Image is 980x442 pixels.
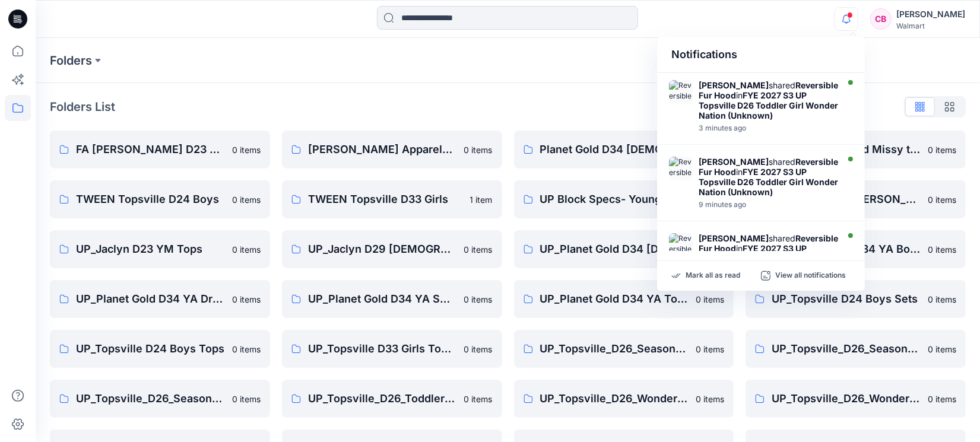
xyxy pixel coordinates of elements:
img: Reversible Fur Hood [669,80,693,104]
p: 0 items [928,343,956,355]
a: TWEEN Topsville D24 Boys0 items [50,180,270,218]
p: 0 items [232,193,261,206]
a: UP_Planet Gold D34 YA Tops0 items [514,280,734,318]
p: UP_Planet Gold D34 [DEMOGRAPHIC_DATA] Plus Bottoms [540,241,689,257]
a: UP_Jaclyn D29 [DEMOGRAPHIC_DATA] Sleep0 items [282,230,502,268]
div: CB [870,8,892,30]
a: UP_Topsville D33 Girls Tops & Bottoms0 items [282,330,502,368]
img: Reversible Fur Hood [669,233,693,257]
p: 0 items [928,293,956,306]
p: UP_Topsville_D26_Wonder Nation Baby Boy [540,390,689,407]
strong: [PERSON_NAME] [699,157,769,167]
a: UP_Planet Gold D34 YA Sweaters0 items [282,280,502,318]
strong: [PERSON_NAME] [699,233,769,243]
strong: Reversible Fur Hood [699,157,838,177]
p: TWEEN Topsville D24 Boys [76,191,225,208]
p: UP_Topsville D33 Girls Tops & Bottoms [308,341,457,357]
a: Planet Gold D34 [DEMOGRAPHIC_DATA] Plus Bottoms0 items [514,131,734,168]
p: 0 items [232,393,261,405]
a: TWEEN Topsville D33 Girls1 item [282,180,502,218]
a: UP_Jaclyn D23 YM Tops0 items [50,230,270,268]
a: UP_Topsville D24 Boys Tops0 items [50,330,270,368]
div: Thursday, October 02, 2025 14:26 [699,201,838,209]
strong: FYE 2027 S3 UP Topsville D26 Toddler Girl Wonder Nation (Unknown) [699,243,838,274]
a: UP_Topsville_D26_Seasonal Events_Baby Girl0 items [746,330,966,368]
p: UP_Topsville_D26_Toddler Boy_Seasonal Events [308,390,457,407]
p: UP_Jaclyn D23 YM Tops [76,241,225,257]
p: Mark all as read [686,271,740,281]
p: 0 items [928,243,956,256]
p: 0 items [464,343,493,355]
p: 0 items [232,144,261,156]
p: View all notifications [775,271,846,281]
p: Folders List [50,98,115,116]
p: 0 items [464,393,493,405]
p: UP_Topsville_D26_Wonder Nation Baby Girl [772,390,921,407]
p: UP_Topsville_D26_Seasonal Events_Baby Boy [540,341,689,357]
strong: Reversible Fur Hood [699,80,838,100]
p: UP_Planet Gold D34 YA Sweaters [308,291,457,307]
a: UP_Topsville_D26_Toddler Boy_Seasonal Events0 items [282,380,502,418]
p: Planet Gold D34 [DEMOGRAPHIC_DATA] Plus Bottoms [540,141,689,158]
p: 0 items [232,293,261,306]
a: UP_Topsville_D26_Wonder Nation Baby Girl0 items [746,380,966,418]
p: 0 items [464,144,493,156]
a: UP_Topsville_D26_Wonder Nation Baby Boy0 items [514,380,734,418]
p: 1 item [470,193,493,206]
a: UP_Topsville_D26_Seasonal Events_Baby Boy0 items [514,330,734,368]
img: Reversible Fur Hood [669,157,693,180]
a: FA [PERSON_NAME] D23 Men's Wovens0 items [50,131,270,168]
strong: FYE 2027 S3 UP Topsville D26 Toddler Girl Wonder Nation (Unknown) [699,167,838,197]
p: UP Block Specs- Young Adult [540,191,689,208]
p: 0 items [928,193,956,206]
p: [PERSON_NAME] Apparel_D29_[DEMOGRAPHIC_DATA] Sleep [308,141,457,158]
a: UP_Topsville_D26_Seasonal Events_Toddler Girl0 items [50,380,270,418]
div: Notifications [657,37,865,73]
a: UP_Planet Gold D34 YA Dresses, Sets, and Rompers0 items [50,280,270,318]
p: UP_Topsville_D26_Seasonal Events_Toddler Girl [76,390,225,407]
p: 0 items [464,243,493,256]
strong: FYE 2027 S3 UP Topsville D26 Toddler Girl Wonder Nation (Unknown) [699,90,838,120]
div: Walmart [896,21,965,30]
a: [PERSON_NAME] Apparel_D29_[DEMOGRAPHIC_DATA] Sleep0 items [282,131,502,168]
p: 0 items [928,144,956,156]
p: 0 items [696,293,724,306]
p: 0 items [928,393,956,405]
p: FA [PERSON_NAME] D23 Men's Wovens [76,141,225,158]
p: UP_Planet Gold D34 YA Tops [540,291,689,307]
div: shared in [699,80,838,120]
strong: [PERSON_NAME] [699,80,769,90]
p: UP_Topsville_D26_Seasonal Events_Baby Girl [772,341,921,357]
a: Folders [50,52,92,69]
p: UP_Jaclyn D29 [DEMOGRAPHIC_DATA] Sleep [308,241,457,257]
p: 0 items [232,343,261,355]
p: 0 items [232,243,261,256]
a: UP Block Specs- Young Adult0 items [514,180,734,218]
p: 0 items [696,343,724,355]
strong: Reversible Fur Hood [699,233,838,253]
p: 0 items [464,293,493,306]
div: shared in [699,157,838,197]
p: TWEEN Topsville D33 Girls [308,191,463,208]
div: shared in [699,233,838,274]
a: UP_Planet Gold D34 [DEMOGRAPHIC_DATA] Plus Bottoms0 items [514,230,734,268]
div: Thursday, October 02, 2025 14:31 [699,124,838,132]
div: [PERSON_NAME] [896,7,965,21]
p: UP_Topsville D24 Boys Sets [772,291,921,307]
p: UP_Topsville D24 Boys Tops [76,341,225,357]
a: UP_Topsville D24 Boys Sets0 items [746,280,966,318]
p: UP_Planet Gold D34 YA Dresses, Sets, and Rompers [76,291,225,307]
p: 0 items [696,393,724,405]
